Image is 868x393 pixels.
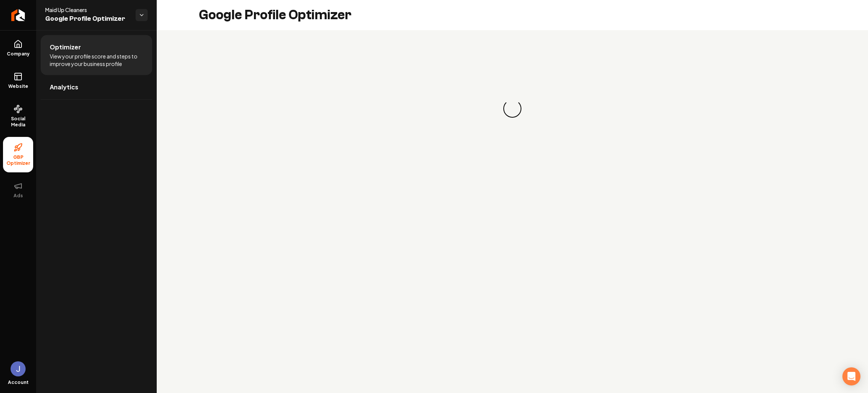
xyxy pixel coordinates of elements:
a: Website [3,66,33,95]
img: Jacob Elser [11,361,26,376]
span: Website [5,83,31,89]
h2: Google Profile Optimizer [199,8,351,23]
div: Open Intercom Messenger [842,367,860,385]
a: Company [3,34,33,63]
span: Account [8,379,29,385]
img: Rebolt Logo [11,9,25,21]
span: Maid Up Cleaners [45,6,130,14]
a: Social Media [3,98,33,134]
button: Ads [3,175,33,205]
button: Open user button [11,361,26,376]
span: Ads [11,193,26,199]
span: GBP Optimizer [3,154,33,166]
span: Social Media [3,116,33,128]
span: Analytics [50,83,78,92]
span: View your profile score and steps to improve your business profile [50,52,143,68]
span: Company [4,51,33,57]
span: Optimizer [50,43,81,52]
div: Loading [503,100,521,118]
a: Analytics [41,75,152,99]
span: Google Profile Optimizer [45,14,130,24]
